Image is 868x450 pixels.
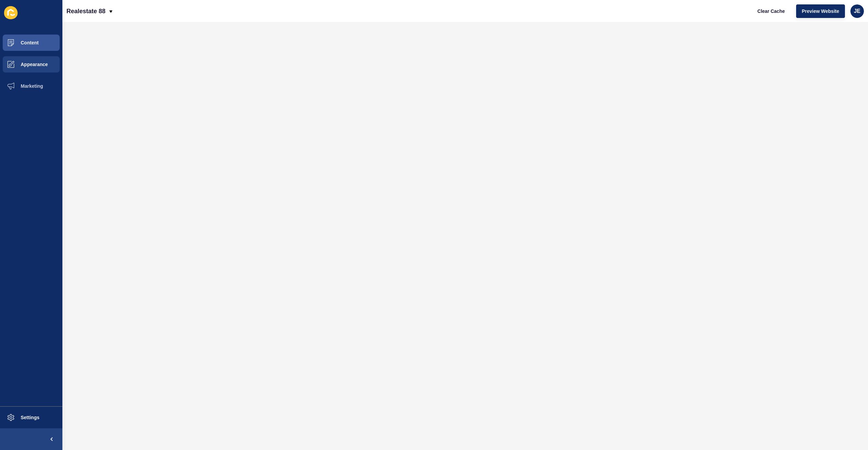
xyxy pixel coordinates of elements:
[752,4,791,18] button: Clear Cache
[802,8,839,15] span: Preview Website
[66,3,105,20] p: Realestate 88
[757,8,785,15] span: Clear Cache
[854,8,861,15] span: JE
[796,4,845,18] button: Preview Website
